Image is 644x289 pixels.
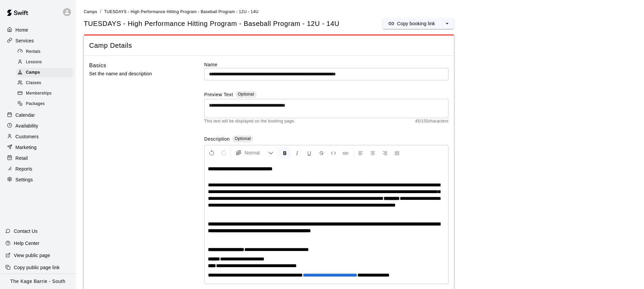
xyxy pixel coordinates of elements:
[104,9,258,14] span: TUESDAYS - High Performance Hitting Program - Baseball Program - 12U - 14U
[415,118,449,125] span: 45 / 150 characters
[14,240,39,247] p: Help Center
[5,25,70,35] a: Home
[16,68,76,78] a: Camps
[440,18,454,29] button: select merge strategy
[204,118,295,125] span: This text will be displayed on the booking page.
[16,99,76,109] a: Packages
[10,278,66,285] p: The Kage Barrie - South
[15,166,32,172] p: Reports
[397,20,435,27] p: Copy booking link
[391,147,403,159] button: Justify Align
[15,144,37,151] p: Marketing
[26,101,45,107] span: Packages
[204,91,233,99] label: Preview Text
[5,121,70,131] a: Availability
[379,147,391,159] button: Right Align
[204,136,230,143] label: Description
[26,48,41,55] span: Rentals
[15,27,28,33] p: Home
[238,92,254,97] span: Optional
[206,147,217,159] button: Undo
[16,88,76,99] a: Memberships
[5,164,70,174] a: Reports
[383,18,440,29] button: Copy booking link
[16,78,73,88] div: Classes
[16,99,73,109] div: Packages
[245,149,268,156] span: Normal
[367,147,379,159] button: Center Align
[89,61,106,70] h6: Basics
[16,89,73,98] div: Memberships
[16,78,76,88] a: Classes
[26,59,42,66] span: Lessons
[84,8,636,15] nav: breadcrumb
[16,57,76,67] a: Lessons
[232,147,276,159] button: Formatting Options
[89,70,183,78] p: Set the name and description
[15,176,33,183] p: Settings
[218,147,229,159] button: Redo
[14,252,50,259] p: View public page
[383,18,454,29] div: split button
[340,147,351,159] button: Insert Link
[279,147,291,159] button: Format Bold
[5,142,70,152] a: Marketing
[16,46,76,57] a: Rentals
[5,153,70,163] a: Retail
[204,61,449,68] label: Name
[26,80,41,86] span: Classes
[15,155,28,161] p: Retail
[100,8,101,15] li: /
[84,9,97,14] span: Camps
[26,90,51,97] span: Memberships
[5,110,70,120] a: Calendar
[15,112,35,118] p: Calendar
[14,264,60,271] p: Copy public page link
[235,136,251,141] span: Optional
[15,133,39,140] p: Customers
[84,19,339,28] h5: TUESDAYS - High Performance Hitting Program - Baseball Program - 12U - 14U
[303,147,315,159] button: Format Underline
[15,122,38,129] p: Availability
[5,36,70,46] a: Services
[328,147,339,159] button: Insert Code
[84,9,97,14] a: Camps
[26,69,40,76] span: Camps
[16,47,73,57] div: Rentals
[15,37,34,44] p: Services
[355,147,366,159] button: Left Align
[89,41,449,50] span: Camp Details
[316,147,327,159] button: Format Strikethrough
[14,228,38,234] p: Contact Us
[5,132,70,142] a: Customers
[291,147,303,159] button: Format Italics
[16,58,73,67] div: Lessons
[16,68,73,77] div: Camps
[5,175,70,185] a: Settings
